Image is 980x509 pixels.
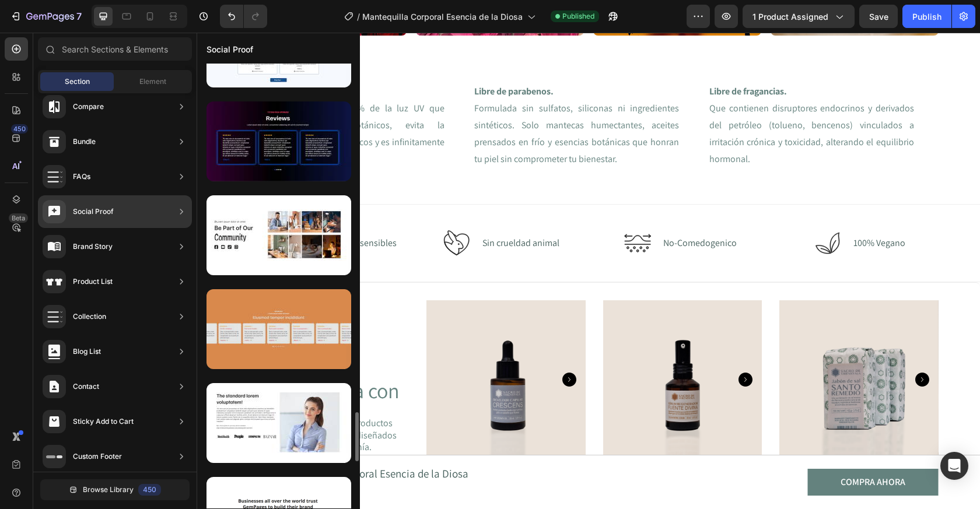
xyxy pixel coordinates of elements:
[38,37,192,61] input: Search Sections & Elements
[362,10,523,23] span: Mantequilla Corporal Esencia de la Diosa
[859,5,898,28] button: Save
[513,52,590,65] strong: Libre de fragancias.
[278,52,357,65] strong: Libre de parabenos.
[73,171,90,182] div: FAQs
[286,205,363,217] p: Sin crueldad animal
[278,51,482,135] p: Formulada sin sulfatos, siliconas ni ingredientes sintéticos. Solo mantecas humectantes, aceites ...
[65,76,90,87] span: Section
[73,241,113,252] div: Brand Story
[43,52,139,65] strong: Envase en vidrio ambar.
[73,136,96,148] div: Bundle
[542,340,556,354] button: Carousel Next Arrow
[73,276,113,287] div: Product List
[73,451,122,462] div: Custom Footer
[11,124,28,134] div: 450
[467,205,540,217] p: No-Comedogenico
[43,68,248,152] p: Este material bloquea el 90% de la luz UV que degrada los activos botánicos, evita la contaminaci...
[43,344,203,371] span: Complementa con
[76,9,82,23] p: 7
[869,12,888,22] span: Save
[220,5,267,28] div: Undo/Redo
[138,484,161,496] div: 450
[357,10,360,23] span: /
[197,33,980,509] iframe: Design area
[657,205,709,217] p: 100% Vegano
[912,10,942,23] div: Publish
[5,5,87,28] button: 7
[73,416,134,427] div: Sticky Add to Cart
[407,268,566,427] a: Sérum regenerador - Fuente Divina 30 ml
[230,268,389,427] a: Bio-Elixir Capilar - Crescens
[43,421,212,445] p: Mezcla, combina y transforma. Tu ritual personalizado comienza aquí.
[90,205,200,217] p: Seguro para pieles sensibles
[719,340,733,354] button: Carousel Next Arrow
[752,10,828,23] span: 1 product assigned
[366,340,380,354] button: Carousel Next Arrow
[644,444,709,456] p: COMPRA AHORA
[83,485,134,495] span: Browse Library
[73,101,104,113] div: Compare
[611,436,742,464] a: COMPRA AHORA
[513,69,717,132] span: Que contienen disruptores endocrinos y derivados del petróleo (tolueno, bencenos) vinculados a ir...
[73,346,101,357] div: Blog List
[73,311,106,322] div: Collection
[743,5,855,28] button: 1 product assigned
[902,5,951,28] button: Publish
[583,268,742,427] a: Set Jabones de sal Santo Remedio x 3
[139,76,166,87] span: Element
[40,479,190,500] button: Browse Library450
[73,206,114,217] div: Social Proof
[562,11,594,22] span: Published
[9,213,28,223] div: Beta
[73,381,99,392] div: Contact
[43,385,212,421] p: Explora nuestra selección de productos 100% naturales y artesanales, diseñados para trabajar en p...
[940,452,968,480] div: Open Intercom Messenger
